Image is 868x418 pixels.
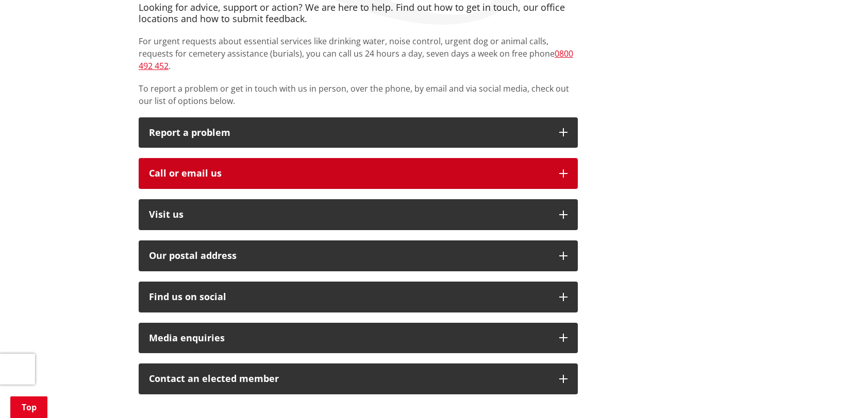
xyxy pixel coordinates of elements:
[149,128,549,138] p: Report a problem
[139,117,578,148] button: Report a problem
[139,2,578,24] h4: Looking for advice, support or action? We are here to help. Find out how to get in touch, our off...
[149,292,549,302] div: Find us on social
[149,251,549,261] h2: Our postal address
[139,35,578,72] p: For urgent requests about essential services like drinking water, noise control, urgent dog or an...
[149,168,549,179] div: Call or email us
[149,210,549,220] p: Visit us
[139,282,578,312] button: Find us on social
[139,240,578,271] button: Our postal address
[139,48,573,72] a: 0800 492 452
[139,82,578,107] p: To report a problem or get in touch with us in person, over the phone, by email and via social me...
[139,363,578,394] button: Contact an elected member
[139,158,578,189] button: Call or email us
[821,375,858,412] iframe: Messenger Launcher
[139,199,578,230] button: Visit us
[139,323,578,354] button: Media enquiries
[149,333,549,343] div: Media enquiries
[10,396,47,418] a: Top
[149,374,549,384] p: Contact an elected member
